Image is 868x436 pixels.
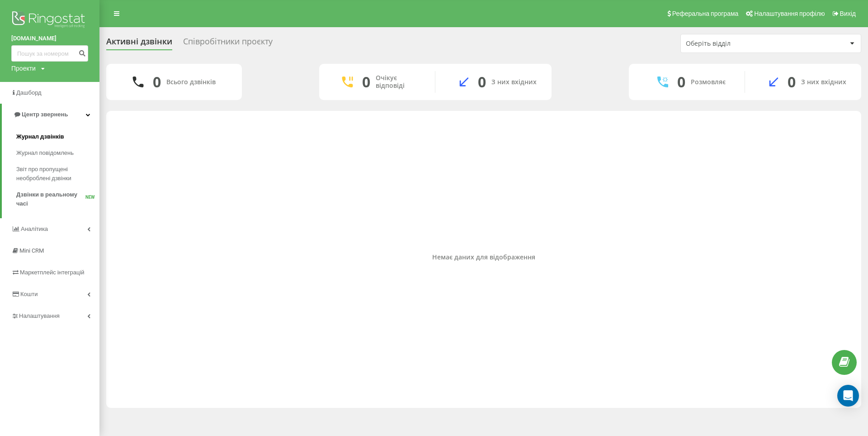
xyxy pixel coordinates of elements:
[754,10,825,17] span: Налаштування профілю
[801,78,846,86] div: З них вхідних
[837,385,859,407] div: Open Intercom Messenger
[672,10,739,17] span: Реферальна програма
[11,45,88,62] input: Пошук за номером
[16,145,99,161] a: Журнал повідомлень
[22,111,68,118] span: Центр звернень
[691,78,726,86] div: Розмовляє
[16,129,99,145] a: Журнал дзвінків
[16,187,99,212] a: Дзвінки в реальному часіNEW
[183,37,273,51] div: Співробітники проєкту
[21,225,48,232] span: Аналiтика
[478,73,486,91] div: 0
[113,254,854,261] div: Немає даних для відображення
[20,291,38,297] span: Кошти
[11,9,88,32] img: Ringostat logo
[788,73,796,91] div: 0
[16,165,95,183] span: Звіт про пропущені необроблені дзвінки
[16,89,42,96] span: Дашборд
[362,73,370,91] div: 0
[376,74,421,90] div: Очікує відповіді
[16,149,74,158] span: Журнал повідомлень
[840,10,856,17] span: Вихід
[20,269,85,276] span: Маркетплейс інтеграцій
[686,40,794,48] div: Оберіть відділ
[106,37,172,51] div: Активні дзвінки
[2,104,99,125] a: Центр звернень
[153,73,161,91] div: 0
[11,64,36,73] div: Проекти
[677,73,685,91] div: 0
[16,132,64,141] span: Журнал дзвінків
[16,161,99,187] a: Звіт про пропущені необроблені дзвінки
[166,78,216,86] div: Всього дзвінків
[19,247,44,254] span: Mini CRM
[19,312,60,319] span: Налаштування
[491,78,537,86] div: З них вхідних
[11,34,88,43] a: [DOMAIN_NAME]
[16,190,85,208] span: Дзвінки в реальному часі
